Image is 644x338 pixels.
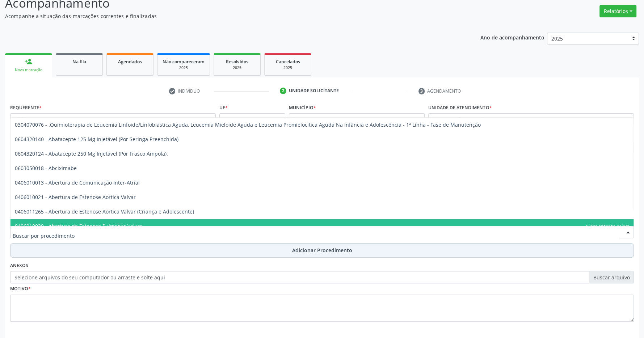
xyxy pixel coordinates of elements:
span: Cancelados [276,59,300,65]
span: 0406010030 - Abertura de Estenose Pulmonar Valvar [15,223,142,229]
span: 0406010013 - Abertura de Comunicação Inter-Atrial [15,179,140,186]
button: Relatórios [599,5,636,17]
label: Requerente [10,102,42,113]
span: 0406011265 - Abertura de Estenose Aortica Valvar (Criança e Adolescente) [15,208,194,215]
label: Município [289,102,316,113]
span: Resolvidos [226,59,248,65]
div: person_add [25,58,33,66]
span: 2010860 Usf 04 C S Climerio W Sarmento [431,116,619,123]
p: Acompanhe a situação das marcações correntes e finalizadas [5,12,449,20]
input: Buscar por procedimento [13,228,619,243]
label: Anexos [10,260,28,271]
div: 2 [280,88,286,94]
span: 0406010021 - Abertura de Estenose Aortica Valvar [15,194,136,200]
div: 2025 [270,65,306,71]
label: Unidade de atendimento [428,102,492,113]
span: AL [222,116,271,123]
span: Médico(a) [13,116,201,123]
p: Ano de acompanhamento [480,33,544,42]
span: 0304070076 - .Quimioterapia de Leucemia Linfoide/Linfoblástica Aguda, Leucemia Mieloide Aguda e L... [15,121,481,128]
span: Não compareceram [163,59,205,65]
button: Adicionar Procedimento [10,243,634,258]
label: Motivo [10,283,31,295]
span: Flexeiras [291,116,410,123]
span: 0603050018 - Abciximabe [15,165,77,172]
span: Na fila [72,59,86,65]
span: 0604320140 - Abatacepte 125 Mg Injetável (Por Seringa Preenchida) [15,136,178,143]
div: Unidade solicitante [289,88,339,94]
span: Agendados [118,59,142,65]
label: UF [219,102,228,113]
div: Nova marcação [10,67,47,73]
span: Adicionar Procedimento [292,246,352,254]
span: 0604320124 - Abatacepte 250 Mg Injetável (Por Frasco Ampola). [15,150,168,157]
div: 2025 [163,65,205,71]
div: 2025 [219,65,255,71]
